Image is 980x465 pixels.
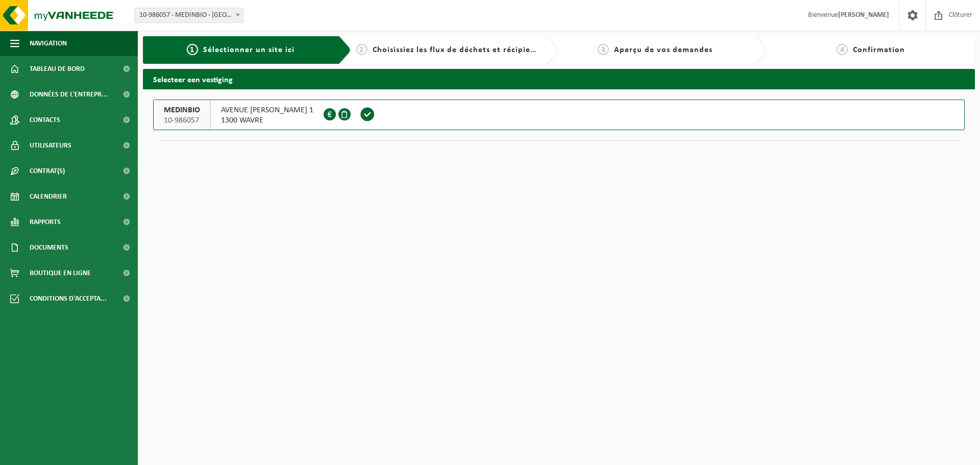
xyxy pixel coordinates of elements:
[203,46,295,54] span: Sélectionner un site ici
[221,105,313,115] span: AVENUE [PERSON_NAME] 1
[373,46,543,54] span: Choisissiez les flux de déchets et récipients
[30,209,61,235] span: Rapports
[30,56,85,82] span: Tableau de bord
[30,286,107,311] span: Conditions d'accepta...
[30,158,65,184] span: Contrat(s)
[135,8,243,22] span: 10-986057 - MEDINBIO - WAVRE
[143,69,975,89] h2: Selecteer een vestiging
[30,133,71,158] span: Utilisateurs
[30,82,108,107] span: Données de l'entrepr...
[30,235,68,260] span: Documents
[30,184,67,209] span: Calendrier
[187,44,198,55] span: 1
[356,44,367,55] span: 2
[153,100,965,130] button: MEDINBIO 10-986057 AVENUE [PERSON_NAME] 11300 WAVRE
[598,44,609,55] span: 3
[135,8,243,23] span: 10-986057 - MEDINBIO - WAVRE
[164,105,200,115] span: MEDINBIO
[837,44,848,55] span: 4
[30,260,91,286] span: Boutique en ligne
[838,11,889,19] strong: [PERSON_NAME]
[164,115,200,126] span: 10-986057
[30,31,67,56] span: Navigation
[614,46,713,54] span: Aperçu de vos demandes
[30,107,60,133] span: Contacts
[221,115,313,126] span: 1300 WAVRE
[853,46,905,54] span: Confirmation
